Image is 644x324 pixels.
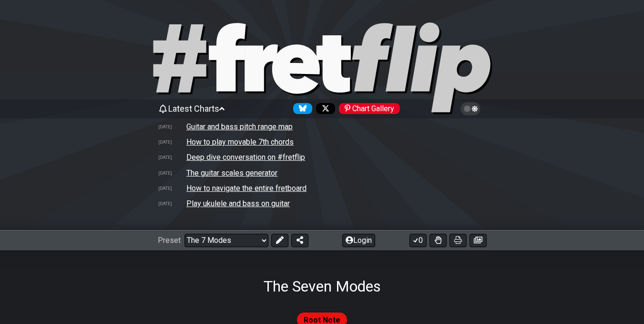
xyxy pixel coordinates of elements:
button: Login [342,234,375,247]
tr: How to create scale and chord charts [158,165,487,180]
span: Preset [158,236,181,245]
a: Follow #fretflip at Bluesky [289,103,312,114]
td: How to play movable 7th chords [186,137,294,147]
td: The guitar scales generator [186,168,278,178]
td: [DATE] [158,122,186,132]
span: Toggle light / dark theme [465,105,476,113]
tr: Deep dive conversation on #fretflip by Google NotebookLM [158,150,487,165]
td: Guitar and bass pitch range map [186,122,293,132]
button: Share Preset [291,234,308,247]
h1: The Seven Modes [264,277,381,295]
tr: A chart showing pitch ranges for different string configurations and tunings [158,119,487,135]
button: Toggle Dexterity for all fretkits [429,234,447,247]
div: Chart Gallery [339,103,400,114]
tr: Note patterns to navigate the entire fretboard [158,180,487,196]
button: Print [450,234,467,247]
a: #fretflip at Pinterest [335,103,400,114]
td: [DATE] [158,152,186,162]
td: [DATE] [158,199,186,209]
tr: How to play ukulele and bass on your guitar [158,196,487,211]
td: How to navigate the entire fretboard [186,183,307,193]
a: Follow #fretflip at X [312,103,335,114]
button: 0 [409,234,427,247]
button: Create image [470,234,487,247]
td: Deep dive conversation on #fretflip [186,152,306,162]
td: [DATE] [158,137,186,147]
td: Play ukulele and bass on guitar [186,199,290,209]
span: Latest Charts [168,104,219,114]
tr: How to play movable 7th chords on guitar [158,135,487,150]
td: [DATE] [158,168,186,178]
td: [DATE] [158,183,186,193]
button: Edit Preset [271,234,288,247]
select: Preset [184,234,268,247]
